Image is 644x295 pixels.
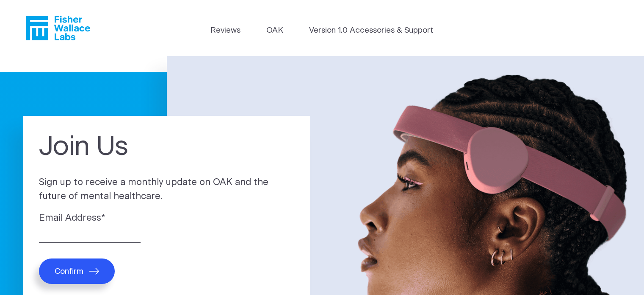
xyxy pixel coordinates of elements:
[55,267,83,276] span: Confirm
[39,176,294,203] p: Sign up to receive a monthly update on OAK and the future of mental healthcare.
[266,25,283,37] a: OAK
[39,211,294,225] label: Email Address
[309,25,434,37] a: Version 1.0 Accessories & Support
[26,16,90,40] a: Fisher Wallace
[210,25,240,37] a: Reviews
[39,132,294,163] h1: Join Us
[39,258,115,284] button: Confirm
